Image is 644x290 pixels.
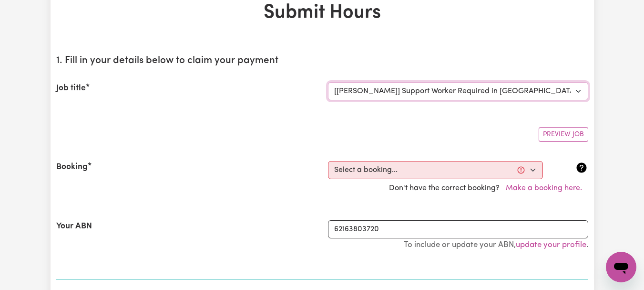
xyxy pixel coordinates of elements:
[56,55,588,67] h2: 1. Fill in your details below to claim your payment
[539,127,588,142] button: Preview Job
[606,252,636,282] iframe: Button to launch messaging window
[404,241,588,249] small: To include or update your ABN, .
[56,161,88,173] label: Booking
[56,82,86,95] label: Job title
[56,220,92,233] label: Your ABN
[389,184,588,192] span: Don't have the correct booking?
[516,241,586,249] a: update your profile
[56,1,588,24] h1: Submit Hours
[500,179,588,197] button: Make a booking here.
